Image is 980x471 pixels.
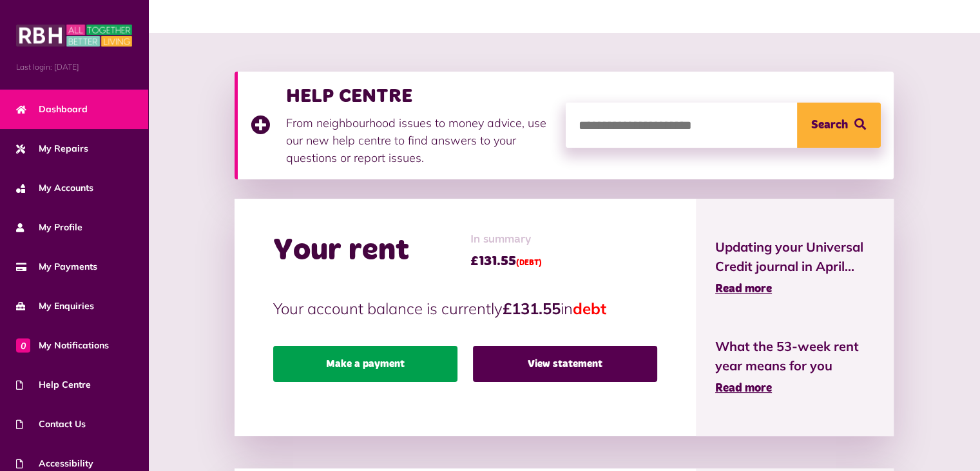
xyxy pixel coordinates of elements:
[16,378,91,392] span: Help Centre
[715,337,874,376] span: What the 53-week rent year means for you
[16,23,132,48] img: MyRBH
[16,221,82,234] span: My Profile
[16,299,94,313] span: My Enquiries
[797,103,881,148] button: Search
[16,103,88,116] span: Dashboard
[473,346,657,382] a: View statement
[16,339,109,352] span: My Notifications
[16,338,30,352] span: 0
[16,260,97,274] span: My Payments
[16,457,93,470] span: Accessibility
[286,114,553,166] p: From neighbourhood issues to money advice, use our new help centre to find answers to your questi...
[715,237,874,276] span: Updating your Universal Credit journal in April...
[715,283,772,295] span: Read more
[16,142,88,155] span: My Repairs
[16,417,86,431] span: Contact Us
[16,181,93,195] span: My Accounts
[470,252,542,271] span: £131.55
[516,259,542,267] span: (DEBT)
[470,231,542,248] span: In summary
[273,297,657,320] p: Your account balance is currently in
[811,103,848,148] span: Search
[273,346,457,382] a: Make a payment
[503,299,561,318] strong: £131.55
[573,299,606,318] span: debt
[715,337,874,397] a: What the 53-week rent year means for you Read more
[16,61,132,73] span: Last login: [DATE]
[715,237,874,298] a: Updating your Universal Credit journal in April... Read more
[273,232,409,270] h2: Your rent
[286,85,553,108] h3: HELP CENTRE
[715,383,772,394] span: Read more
